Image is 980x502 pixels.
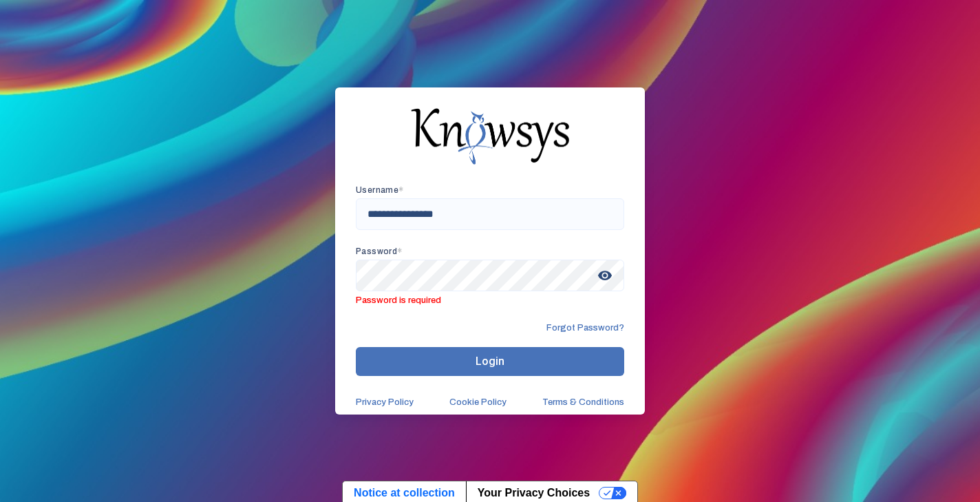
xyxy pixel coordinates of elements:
span: Forgot Password? [546,322,624,333]
app-required-indication: Password [356,247,403,256]
button: Login [356,347,624,376]
span: Password is required [356,291,624,306]
a: Terms & Conditions [542,397,624,408]
span: Login [476,355,504,368]
a: Privacy Policy [356,397,414,408]
img: knowsys-logo.png [411,108,569,165]
a: Cookie Policy [449,397,507,408]
span: visibility [593,263,617,288]
app-required-indication: Username [356,185,404,195]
